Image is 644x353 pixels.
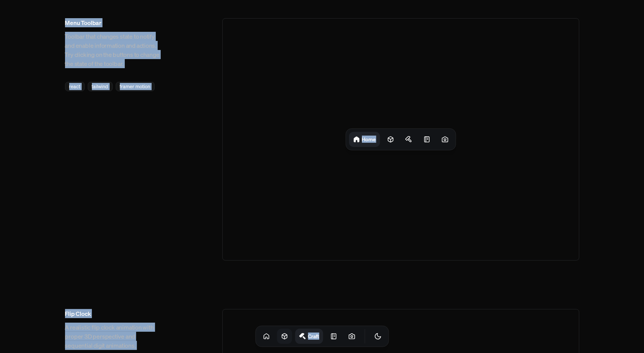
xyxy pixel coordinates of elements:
div: react [65,82,85,91]
p: A realistic flip clock animation with proper 3D perspective and sequential digit animations. [65,323,162,350]
h3: Flip Clock [65,309,162,318]
div: tailwind [88,82,113,91]
h1: Craft [308,333,319,340]
h1: Home [362,136,376,143]
div: framer motion [116,82,155,91]
button: Toggle Theme [370,329,385,344]
h3: Menu Toolbar [65,18,162,27]
a: Craft [295,329,323,344]
p: Toolbar that changes state to notify and enable information and actions. Try clicking on the butt... [65,32,162,68]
